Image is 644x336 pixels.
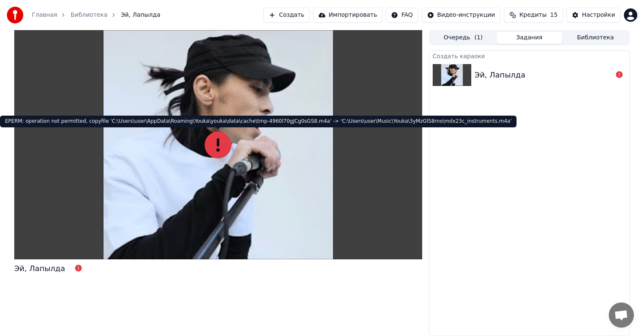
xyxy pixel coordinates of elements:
[519,11,547,19] span: Кредиты
[14,263,65,274] div: Эй, Лапылда
[562,32,628,44] button: Библиотека
[566,8,621,23] button: Настройки
[609,302,634,328] div: Открытый чат
[550,11,558,19] span: 15
[474,34,483,42] span: ( 1 )
[429,51,629,61] div: Создать караоке
[430,32,496,44] button: Очередь
[582,11,615,19] div: Настройки
[7,7,23,23] img: youka
[70,11,107,19] a: Библиотека
[263,8,309,23] button: Создать
[504,8,563,23] button: Кредиты15
[32,11,57,19] a: Главная
[475,69,525,81] div: Эй, Лапылда
[313,8,383,23] button: Импортировать
[121,11,160,19] span: Эй, Лапылда
[496,32,563,44] button: Задания
[32,11,161,19] nav: breadcrumb
[386,8,418,23] button: FAQ
[422,8,501,23] button: Видео-инструкции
